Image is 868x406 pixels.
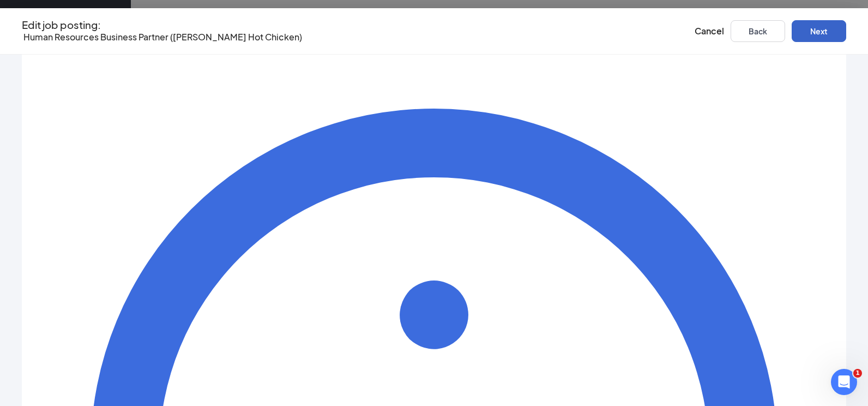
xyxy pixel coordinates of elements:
button: Cancel [695,25,724,37]
h3: Edit job posting: [22,19,302,31]
button: Back [731,20,785,42]
iframe: Intercom live chat [831,369,857,395]
span: 1 [853,369,862,378]
span: Human Resources Business Partner ([PERSON_NAME] Hot Chicken) [23,31,302,43]
button: Next [792,20,846,42]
